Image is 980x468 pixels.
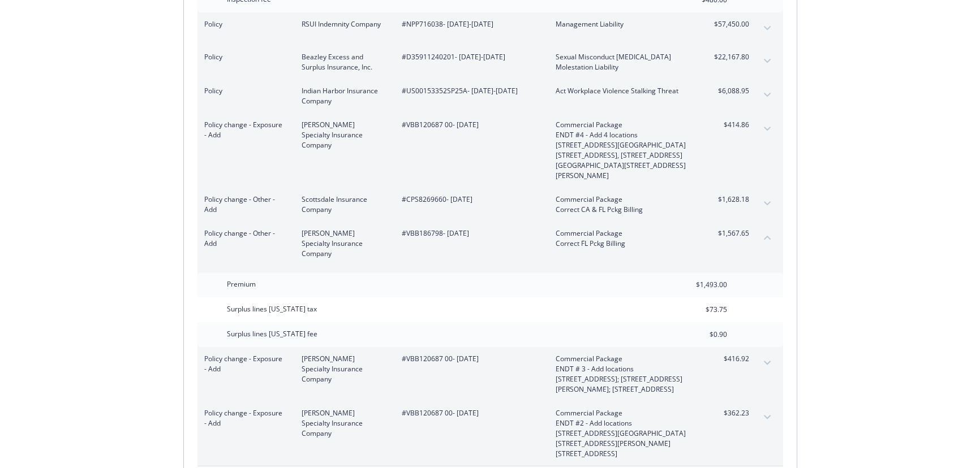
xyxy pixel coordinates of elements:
div: PolicyIndian Harbor Insurance Company#US00153352SP25A- [DATE]-[DATE]Act Workplace Violence Stalki... [197,79,783,113]
span: Commercial Package [556,120,689,130]
span: Commercial PackageENDT #4 - Add 4 locations [STREET_ADDRESS][GEOGRAPHIC_DATA][STREET_ADDRESS], [S... [556,120,689,181]
button: expand content [758,194,776,213]
span: $22,167.80 [707,52,749,62]
button: expand content [758,354,776,372]
span: ENDT #2 - Add locations [STREET_ADDRESS][GEOGRAPHIC_DATA][STREET_ADDRESS][PERSON_NAME][STREET_ADD... [556,418,689,459]
span: ENDT #4 - Add 4 locations [STREET_ADDRESS][GEOGRAPHIC_DATA][STREET_ADDRESS], [STREET_ADDRESS][GEO... [556,130,689,181]
span: [PERSON_NAME] Specialty Insurance Company [302,408,384,439]
span: Beazley Excess and Surplus Insurance, Inc. [302,52,384,72]
span: $414.86 [707,120,749,130]
span: [PERSON_NAME] Specialty Insurance Company [302,120,384,150]
span: Policy change - Other - Add [204,194,283,215]
span: Policy change - Other - Add [204,228,283,249]
span: Commercial PackageCorrect CA & FL Pckg Billing [556,194,689,215]
div: Policy change - Exposure - Add[PERSON_NAME] Specialty Insurance Company#VBB120687 00- [DATE]Comme... [197,113,783,188]
span: #VBB120687 00 - [DATE] [402,408,538,418]
span: #VBB186798 - [DATE] [402,228,538,239]
span: Commercial Package [556,194,689,205]
div: Policy change - Other - AddScottsdale Insurance Company#CPS8269660- [DATE]Commercial PackageCorre... [197,188,783,222]
div: Policy change - Exposure - Add[PERSON_NAME] Specialty Insurance Company#VBB120687 00- [DATE]Comme... [197,401,783,466]
button: collapse content [758,228,776,246]
span: Commercial PackageENDT # 3 - Add locations [STREET_ADDRESS]; [STREET_ADDRESS][PERSON_NAME]; [STRE... [556,354,689,395]
span: $1,567.65 [707,228,749,239]
span: Scottsdale Insurance Company [302,194,384,215]
div: Policy change - Exposure - Add[PERSON_NAME] Specialty Insurance Company#VBB120687 00- [DATE]Comme... [197,347,783,401]
span: Indian Harbor Insurance Company [302,86,384,106]
span: Surplus lines [US_STATE] fee [227,329,317,339]
button: expand content [758,52,776,70]
span: Policy [204,52,283,62]
span: $57,450.00 [707,19,749,29]
span: #D35911240201 - [DATE]-[DATE] [402,52,538,62]
span: Policy change - Exposure - Add [204,120,283,140]
span: Sexual Misconduct [MEDICAL_DATA] Molestation Liability [556,52,689,72]
span: #CPS8269660 - [DATE] [402,194,538,205]
span: Policy change - Exposure - Add [204,408,283,428]
button: expand content [758,120,776,138]
span: [PERSON_NAME] Specialty Insurance Company [302,354,384,384]
span: $6,088.95 [707,86,749,96]
input: 0.00 [660,326,734,343]
span: Act Workplace Violence Stalking Threat [556,86,689,96]
span: Management Liability [556,19,689,29]
span: #US00153352SP25A - [DATE]-[DATE] [402,86,538,96]
span: [PERSON_NAME] Specialty Insurance Company [302,228,384,259]
span: Commercial Package [556,228,689,239]
span: ENDT # 3 - Add locations [STREET_ADDRESS]; [STREET_ADDRESS][PERSON_NAME]; [STREET_ADDRESS] [556,364,689,395]
input: 0.00 [660,276,734,293]
span: Commercial Package [556,354,689,364]
span: Premium [227,279,256,289]
span: Correct CA & FL Pckg Billing [556,205,689,215]
span: $362.23 [707,408,749,418]
div: PolicyBeazley Excess and Surplus Insurance, Inc.#D35911240201- [DATE]-[DATE]Sexual Misconduct [ME... [197,45,783,79]
span: Policy [204,19,283,29]
span: #NPP716038 - [DATE]-[DATE] [402,19,538,29]
span: $416.92 [707,354,749,364]
span: Policy [204,86,283,96]
button: expand content [758,408,776,426]
span: Commercial Package [556,408,689,418]
span: $1,628.18 [707,194,749,205]
button: expand content [758,19,776,37]
span: Commercial PackageENDT #2 - Add locations [STREET_ADDRESS][GEOGRAPHIC_DATA][STREET_ADDRESS][PERSO... [556,408,689,459]
div: Policy change - Other - Add[PERSON_NAME] Specialty Insurance Company#VBB186798- [DATE]Commercial ... [197,222,783,266]
span: Commercial PackageCorrect FL Pckg Billing [556,228,689,249]
span: Correct FL Pckg Billing [556,239,689,249]
span: #VBB120687 00 - [DATE] [402,120,538,130]
span: Surplus lines [US_STATE] tax [227,304,317,314]
span: RSUI Indemnity Company [302,19,384,29]
span: Policy change - Exposure - Add [204,354,283,374]
span: #VBB120687 00 - [DATE] [402,354,538,364]
div: PolicyRSUI Indemnity Company#NPP716038- [DATE]-[DATE]Management Liability$57,450.00expand content [197,12,783,45]
input: 0.00 [660,301,734,318]
button: expand content [758,86,776,104]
